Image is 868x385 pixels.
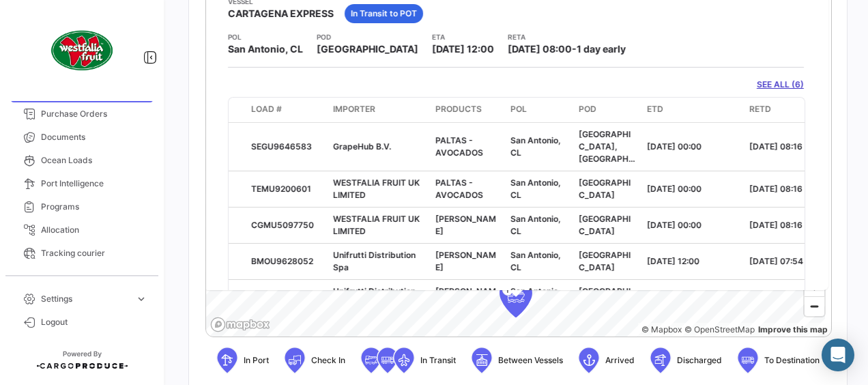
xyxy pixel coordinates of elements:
span: San Antonio, CL [510,286,561,309]
span: [DATE] 00:00 [647,220,701,230]
span: WESTFALIA FRUIT UK LIMITED [333,177,420,200]
datatable-header-cell: Importer [328,98,430,122]
span: Unifrutti Distribution Spa [333,250,416,272]
span: In Transit [420,354,456,367]
a: Ocean Loads [11,149,153,172]
span: [DATE] 08:16 [749,141,802,152]
span: [DATE] 08:16 [749,220,802,230]
app-card-info-title: POD [317,31,418,42]
span: San Antonio, CL [510,135,561,158]
a: Tracking courier [11,242,153,265]
a: SEE ALL (6) [757,79,804,91]
div: SEGU9646583 [251,141,322,153]
span: San Antonio, CL [510,250,561,272]
span: [GEOGRAPHIC_DATA] [317,42,418,56]
span: ETD [647,103,663,115]
app-card-info-title: RETA [508,31,626,42]
span: [DATE] 08:00 [508,43,572,55]
span: Between Vessels [498,354,563,367]
datatable-header-cell: POL [505,98,573,122]
span: WESTFALIA FRUIT UK LIMITED [333,214,420,236]
a: Mapbox [641,324,682,334]
span: Programs [41,201,147,213]
span: Arrived [605,354,635,367]
a: Allocation [11,218,153,242]
span: [DATE] 07:54 [749,256,803,266]
span: [PERSON_NAME] [435,286,496,309]
span: [GEOGRAPHIC_DATA], [GEOGRAPHIC_DATA] [579,129,635,176]
span: PALTAS - AVOCADOS [435,135,483,158]
span: [GEOGRAPHIC_DATA] [579,286,631,309]
span: [PERSON_NAME] [435,214,496,236]
div: Map marker [500,276,532,317]
span: Products [435,103,482,115]
span: Load # [251,103,282,115]
app-card-info-title: POL [228,31,303,42]
span: [DATE] 12:00 [432,43,494,55]
span: 1 day early [577,43,626,55]
button: Zoom out [805,296,824,316]
a: Sensors [11,265,153,288]
div: CGMU5097750 [251,219,322,231]
span: Ocean Loads [41,154,147,167]
span: Settings [41,293,130,305]
span: Zoom out [805,297,824,316]
span: CARTAGENA EXPRESS [228,7,334,20]
a: Documents [11,126,153,149]
a: Programs [11,195,153,218]
span: POL [510,103,527,115]
img: client-50.png [48,16,116,85]
datatable-header-cell: Products [430,98,505,122]
span: [DATE] 12:00 [647,256,699,266]
a: Port Intelligence [11,172,153,195]
span: Documents [41,131,147,143]
datatable-header-cell: Load # [246,98,328,122]
span: [PERSON_NAME] [435,250,496,272]
app-card-info-title: ETA [432,31,494,42]
span: [DATE] 08:16 [749,184,802,194]
div: BMOU9628052 [251,255,322,268]
span: POD [579,103,596,115]
span: [GEOGRAPHIC_DATA] [579,250,631,272]
div: TEMU9200601 [251,183,322,195]
span: expand_more [135,293,147,305]
span: Allocation [41,224,147,236]
span: Check In [311,354,345,367]
span: [DATE] 00:00 [647,141,701,152]
span: Unifrutti Distribution Spa [333,286,416,309]
a: Mapbox logo [210,317,270,332]
span: Purchase Orders [41,108,147,120]
span: Importer [333,103,375,115]
span: RETD [749,103,771,115]
span: [GEOGRAPHIC_DATA] [579,177,631,200]
span: In Transit to POT [351,8,417,20]
span: Logout [41,316,147,328]
span: San Antonio, CL [510,214,561,236]
span: To Destination [764,354,820,367]
a: Map feedback [758,324,828,334]
datatable-header-cell: RETD [744,98,846,122]
span: San Antonio, CL [510,177,561,200]
a: OpenStreetMap [684,324,755,334]
a: Purchase Orders [11,102,153,126]
datatable-header-cell: ETD [641,98,744,122]
datatable-header-cell: POD [573,98,641,122]
span: In Port [244,354,269,367]
span: [DATE] 00:00 [647,184,701,194]
span: Discharged [677,354,722,367]
div: Open Intercom Messenger [822,339,854,371]
span: [GEOGRAPHIC_DATA] [579,214,631,236]
span: Tracking courier [41,247,147,259]
span: PALTAS - AVOCADOS [435,177,483,200]
span: - [572,43,577,55]
span: Port Intelligence [41,177,147,190]
span: GrapeHub B.V. [333,141,391,152]
span: San Antonio, CL [228,42,303,56]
